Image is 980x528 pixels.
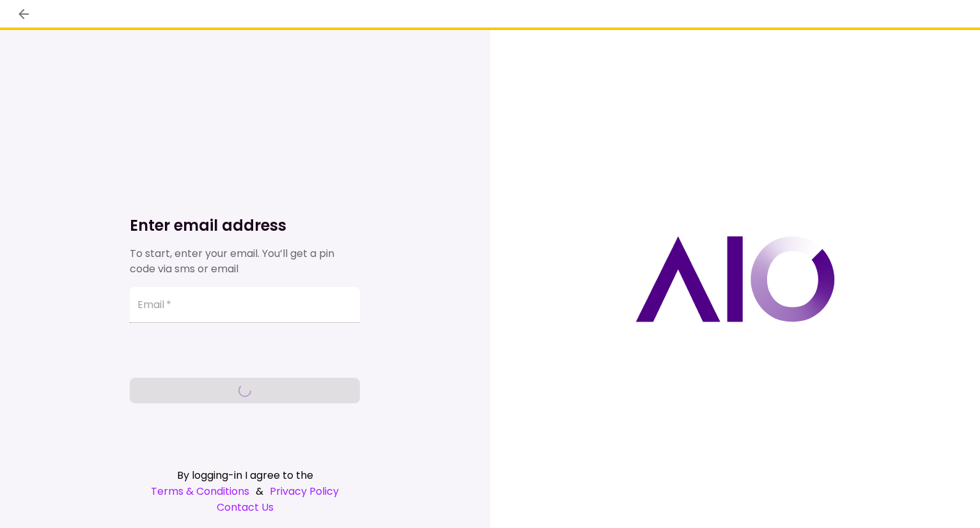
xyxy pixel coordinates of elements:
a: Contact Us [130,499,360,515]
div: To start, enter your email. You’ll get a pin code via sms or email [130,246,360,277]
button: back [13,3,35,25]
h1: Enter email address [130,215,360,236]
div: & [130,483,360,499]
img: AIO logo [635,236,835,322]
a: Privacy Policy [270,483,339,499]
a: Terms & Conditions [151,483,249,499]
div: By logging-in I agree to the [130,467,360,483]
